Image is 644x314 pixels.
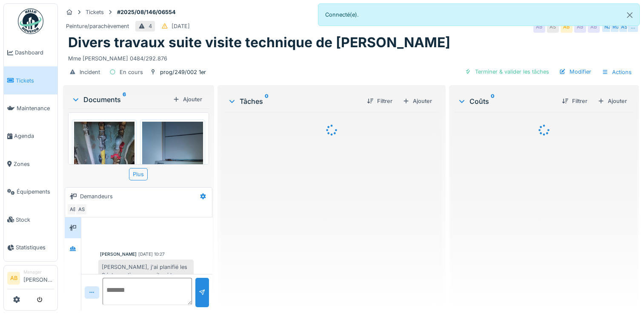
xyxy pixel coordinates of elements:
a: Équipements [4,178,57,206]
div: Ajouter [594,95,630,107]
span: Statistiques [16,243,54,251]
li: AB [7,272,20,285]
img: 9otigryjj182glczdqq969n9930d [74,122,135,203]
div: Filtrer [558,95,591,107]
div: AB [588,21,600,33]
div: AB [67,203,79,215]
span: Agenda [14,132,54,140]
div: Demandeurs [80,192,113,200]
div: … [627,21,639,33]
div: Mme [PERSON_NAME] 0484/292.876 [68,51,634,63]
a: Agenda [4,122,57,150]
a: Maintenance [4,94,57,122]
div: [DATE] 10:27 [138,251,165,257]
div: Ajouter [399,95,435,107]
div: AS [75,203,87,215]
li: [PERSON_NAME] [23,269,54,287]
span: Zones [14,160,54,168]
div: AB [533,21,545,33]
div: NJ [601,21,613,33]
div: Actions [598,66,635,78]
div: Modifier [556,66,595,77]
div: Incident [80,68,100,76]
div: Terminer & valider les tâches [461,66,552,77]
a: Zones [4,150,57,178]
div: AS [618,21,630,33]
span: Dashboard [15,49,54,57]
span: Équipements [17,188,54,196]
img: Badge_color-CXgf-gQk.svg [18,9,43,34]
div: [PERSON_NAME] [100,251,137,257]
div: [DATE] [172,22,190,30]
div: Ajouter [169,94,206,105]
div: [PERSON_NAME], j'ai planifié les 3 interventions, ensuite si tu veux biens communiquer au locatai... [98,260,194,299]
span: Maintenance [17,104,54,112]
div: AB [574,21,586,33]
button: Close [620,4,639,26]
a: Dashboard [4,39,57,66]
div: Filtrer [364,95,396,107]
sup: 6 [123,94,126,105]
div: Documents [72,94,169,105]
h1: Divers travaux suite visite technique de [PERSON_NAME] [68,34,450,51]
a: Statistiques [4,234,57,261]
a: Stock [4,206,57,233]
div: AS [547,21,559,33]
div: Manager [23,269,54,275]
div: Tickets [86,8,104,16]
div: Peinture/parachèvement [66,22,129,30]
div: 4 [149,22,152,30]
a: AB Manager[PERSON_NAME] [7,269,54,289]
div: AB [561,21,572,33]
img: lr8q2tpwcl2dafvubacyki0zo789 [142,122,203,203]
div: Connecté(e). [318,3,640,26]
div: Tâches [228,96,360,106]
span: Tickets [16,77,54,85]
div: RG [610,21,622,33]
span: Stock [16,216,54,224]
div: Plus [129,168,148,180]
sup: 0 [265,96,269,106]
div: Coûts [458,96,555,106]
div: prog/249/002 1er [160,68,206,76]
sup: 0 [491,96,495,106]
strong: #2025/08/146/06554 [114,8,179,16]
div: En cours [120,68,143,76]
a: Tickets [4,66,57,94]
